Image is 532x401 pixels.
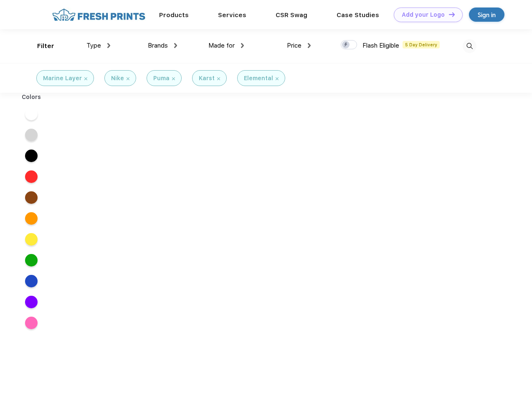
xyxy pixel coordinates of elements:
[463,39,476,53] img: desktop_search.svg
[86,42,101,49] span: Type
[159,11,189,19] a: Products
[276,77,279,80] img: filter_cancel.svg
[362,42,399,49] span: Flash Eligible
[107,43,110,48] img: dropdown.png
[199,74,215,83] div: Karst
[217,77,220,80] img: filter_cancel.svg
[244,74,273,83] div: Elemental
[276,11,307,19] a: CSR Swag
[402,11,445,18] div: Add your Logo
[478,10,496,20] div: Sign in
[111,74,124,83] div: Nike
[127,77,129,80] img: filter_cancel.svg
[218,11,246,19] a: Services
[37,41,54,51] div: Filter
[148,42,168,49] span: Brands
[15,93,48,102] div: Colors
[174,43,177,48] img: dropdown.png
[208,42,235,49] span: Made for
[84,77,87,80] img: filter_cancel.svg
[308,43,311,48] img: dropdown.png
[469,8,504,22] a: Sign in
[172,77,175,80] img: filter_cancel.svg
[403,41,440,48] span: 5 Day Delivery
[241,43,244,48] img: dropdown.png
[43,74,82,83] div: Marine Layer
[449,12,455,17] img: DT
[153,74,170,83] div: Puma
[287,42,301,49] span: Price
[50,8,148,22] img: fo%20logo%202.webp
